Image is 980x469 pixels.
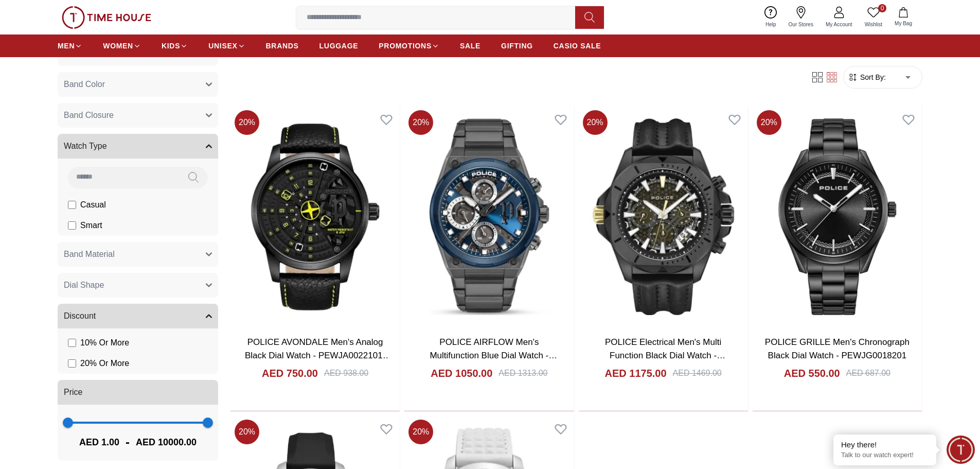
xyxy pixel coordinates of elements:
span: WOMEN [103,41,133,51]
span: 20 % [408,420,433,444]
img: POLICE AVONDALE Men's Analog Black Dial Watch - PEWJA0022101-WW [230,106,400,327]
h4: AED 550.00 [784,366,840,380]
h4: AED 1050.00 [431,366,492,380]
a: KIDS [162,37,188,55]
input: 10% Or More [68,339,76,347]
a: POLICE AIRFLOW Men's Multifunction Blue Dial Watch - PEWGK2239107 [430,337,557,373]
span: UNISEX [208,41,237,51]
input: Casual [68,201,76,209]
h4: AED 1175.00 [604,366,666,380]
p: Talk to our watch expert! [841,451,929,460]
a: POLICE Electrical Men's Multi Function Black Dial Watch - PEWGF0054503 [605,337,725,373]
span: 20 % Or More [80,357,129,370]
a: SALE [460,37,480,55]
a: CASIO SALE [554,37,601,55]
button: Watch Type [58,134,218,159]
span: Band Color [64,78,105,91]
span: Wishlist [861,21,886,28]
span: Help [761,21,780,28]
span: Band Closure [64,109,114,121]
input: Smart [68,221,76,230]
span: My Account [822,21,857,28]
h4: AED 750.00 [262,366,318,380]
button: Dial Shape [58,273,218,298]
span: 20 % [583,110,608,135]
span: Watch Type [64,140,107,152]
div: AED 1313.00 [498,367,547,379]
span: MEN [58,41,75,51]
input: 20% Or More [68,359,76,368]
div: Hey there! [841,440,929,450]
span: Smart [80,219,102,232]
button: Band Material [58,242,218,267]
a: Help [759,4,782,30]
span: Sort By: [858,72,886,82]
img: ... [62,6,151,29]
span: AED 1.00 [79,435,119,449]
span: LUGGAGE [319,41,359,51]
button: Discount [58,304,218,328]
span: 0 [878,4,886,12]
span: 20 % [235,420,259,444]
span: Band Material [64,248,115,260]
a: BRANDS [266,37,299,55]
img: POLICE AIRFLOW Men's Multifunction Blue Dial Watch - PEWGK2239107 [404,106,574,327]
span: KIDS [162,41,180,51]
span: Discount [64,310,96,322]
a: WOMEN [103,37,141,55]
span: GIFTING [501,41,533,51]
span: 20 % [757,110,781,135]
a: POLICE GRILLE Men's Chronograph Black Dial Watch - PEWJG0018201 [765,337,910,360]
div: AED 1469.00 [673,367,722,379]
img: POLICE Electrical Men's Multi Function Black Dial Watch - PEWGF0054503 [579,106,748,327]
span: Dial Shape [64,279,104,291]
a: POLICE AVONDALE Men's Analog Black Dial Watch - PEWJA0022101-WW [245,337,391,373]
button: Price [58,380,218,405]
span: Our Stores [785,21,817,28]
a: PROMOTIONS [379,37,439,55]
span: AED 10000.00 [136,435,197,449]
button: My Bag [888,5,918,29]
a: Our Stores [782,4,819,30]
span: 20 % [408,110,433,135]
span: BRANDS [266,41,299,51]
a: MEN [58,37,82,55]
a: 0Wishlist [859,4,888,30]
button: Band Closure [58,103,218,128]
button: Band Color [58,72,218,97]
div: AED 938.00 [324,367,368,379]
span: CASIO SALE [554,41,601,51]
span: 10 % Or More [80,337,129,349]
span: Casual [80,199,106,211]
div: AED 687.00 [846,367,890,379]
span: - [119,434,136,450]
span: Price [64,386,82,398]
div: Chat Widget [947,436,975,464]
a: UNISEX [208,37,245,55]
span: SALE [460,41,480,51]
button: Sort By: [848,72,886,82]
span: PROMOTIONS [379,41,432,51]
span: My Bag [890,20,916,27]
a: LUGGAGE [319,37,359,55]
img: POLICE GRILLE Men's Chronograph Black Dial Watch - PEWJG0018201 [753,106,922,327]
span: 20 % [235,110,259,135]
a: GIFTING [501,37,533,55]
